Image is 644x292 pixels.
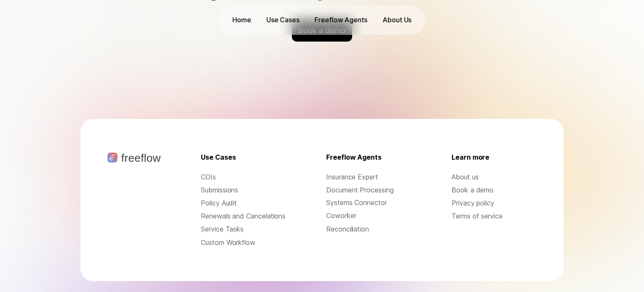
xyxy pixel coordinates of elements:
[452,211,537,221] a: Terms of service
[201,185,286,195] button: Submissions
[121,153,161,163] p: freeflow
[452,198,537,208] a: Privacy policy
[326,172,411,182] div: Insurance Expert
[382,15,411,25] p: About Us
[378,13,415,26] a: About Us
[310,13,371,26] a: Freeflow Agents
[201,224,286,234] button: Service Tasks
[326,198,411,208] div: Systems Connector
[326,211,411,221] div: Coworker
[232,15,251,25] p: Home
[452,185,537,195] a: Book a demo
[201,238,286,247] button: Custom Workflow
[326,153,382,162] p: Freeflow Agents
[452,153,489,162] p: Learn more
[201,198,286,208] button: Policy Audit
[326,185,411,195] div: Document Processing
[266,15,299,25] p: Use Cases
[201,153,236,162] p: Use Cases
[262,13,304,26] button: Use Cases
[326,224,411,234] div: Reconciliation
[201,211,286,221] button: Renewals and Cancelations
[314,15,367,25] p: Freeflow Agents
[201,172,286,182] button: COIs
[452,172,537,182] a: About us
